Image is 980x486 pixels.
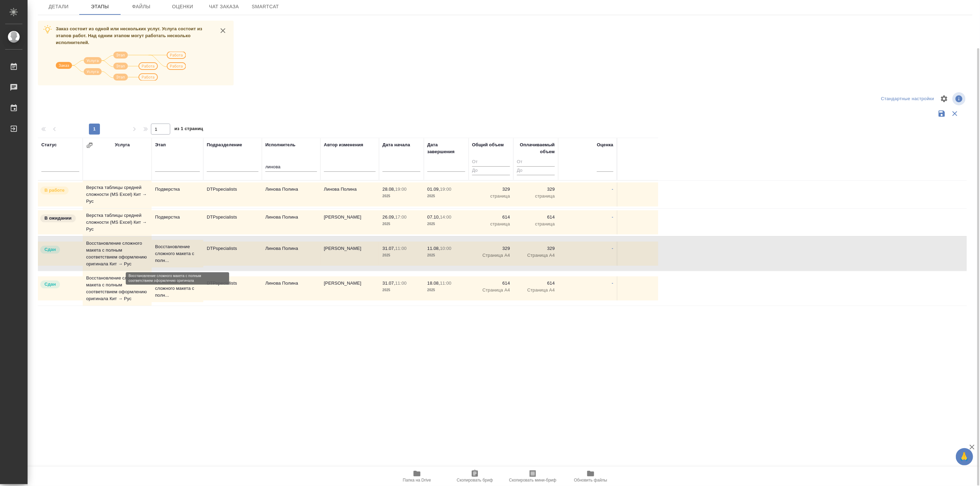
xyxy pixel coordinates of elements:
div: Статус [41,141,57,148]
p: Подверстка [155,214,200,221]
p: 2025 [382,193,420,200]
p: Восстановление сложного макета с полн... [155,243,200,264]
td: DTPspecialists [203,210,262,234]
p: 2025 [382,287,420,294]
p: 614 [472,280,510,287]
input: До [472,166,510,175]
p: 31.07, [382,281,395,286]
p: Сдан [44,281,56,288]
td: [PERSON_NAME] [320,210,379,234]
p: 19:00 [440,187,451,192]
div: Услуга [115,141,130,148]
div: Оплачиваемый объем [517,141,555,155]
a: - [612,187,613,192]
div: Исполнитель [265,141,296,148]
div: Общий объем [472,141,504,148]
td: DTPspecialists [203,182,262,207]
p: 2025 [382,252,420,259]
p: 31.07, [382,246,395,251]
p: 2025 [427,252,465,259]
button: Папка на Drive [388,467,446,486]
button: Сгруппировать [86,142,93,149]
span: Обновить файлы [574,478,608,483]
span: Папка на Drive [403,478,431,483]
button: Скопировать мини-бриф [504,467,562,486]
p: 329 [472,186,510,193]
td: Восстановление сложного макета с полным соответствием оформлению оригинала Кит → Рус [83,236,152,271]
span: Настроить таблицу [936,91,952,107]
input: От [472,158,510,167]
p: 26.09, [382,214,395,220]
a: - [612,281,613,286]
div: Дата начала [382,141,410,148]
td: Восстановление сложного макета с полным соответствием оформлению оригинала Кит → Рус [83,271,152,306]
span: 🙏 [959,450,970,464]
td: Верстка таблицы средней сложности (MS Excel) Кит → Рус [83,209,152,236]
p: В работе [44,187,64,194]
span: Скопировать мини-бриф [509,478,556,483]
p: 2025 [427,221,465,228]
span: SmartCat [249,2,282,11]
span: Чат заказа [207,2,241,11]
td: Линова Полина [262,182,320,207]
span: Файлы [125,2,158,11]
p: страница [517,221,555,228]
button: close [218,25,228,36]
a: - [612,214,613,220]
span: из 1 страниц [174,125,203,135]
button: Обновить файлы [562,467,620,486]
span: Посмотреть информацию [952,92,967,105]
p: страница [472,193,510,200]
div: Оценка [597,141,613,148]
p: Страница А4 [517,252,555,259]
input: От [517,158,555,167]
div: Подразделение [207,141,242,148]
span: Этапы [83,2,116,11]
p: 17:00 [395,214,407,220]
p: страница [517,193,555,200]
div: Автор изменения [324,141,363,148]
p: 329 [472,245,510,252]
p: 614 [472,214,510,221]
p: Страница А4 [517,287,555,294]
td: Верстка таблицы средней сложности (MS Excel) Кит → Рус [83,181,152,208]
p: 11.08, [427,246,440,251]
div: Дата завершения [427,141,465,155]
p: 2025 [427,287,465,294]
p: 2025 [382,221,420,228]
p: 329 [517,245,555,252]
td: DTPspecialists [203,276,262,300]
p: В ожидании [44,215,72,222]
button: Сбросить фильтры [948,107,961,120]
td: [PERSON_NAME] [320,276,379,300]
p: 28.08, [382,187,395,192]
p: Страница А4 [472,287,510,294]
p: 10:00 [440,246,451,251]
p: 07.10, [427,214,440,220]
div: split button [879,94,936,104]
p: 14:00 [440,214,451,220]
button: 🙏 [956,448,973,465]
p: 614 [517,280,555,287]
button: Скопировать бриф [446,467,504,486]
td: Линова Полина [262,242,320,266]
p: Страница А4 [472,252,510,259]
p: Восстановление сложного макета с полн... [155,278,200,299]
p: 614 [517,214,555,221]
p: Подверстка [155,186,200,193]
input: До [517,166,555,175]
td: DTPspecialists [203,242,262,266]
td: Линова Полина [320,182,379,207]
td: Линова Полина [262,210,320,234]
p: 11:00 [440,281,451,286]
p: 2025 [427,193,465,200]
button: Сохранить фильтры [935,107,948,120]
span: Заказ состоит из одной или нескольких услуг. Услуга состоит из этапов работ. Над одним этапом мог... [56,26,202,45]
span: Детали [42,2,75,11]
p: страница [472,221,510,228]
span: Оценки [166,2,199,11]
p: 11:00 [395,246,407,251]
span: Скопировать бриф [457,478,493,483]
div: Этап [155,141,166,148]
p: Сдан [44,246,56,253]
